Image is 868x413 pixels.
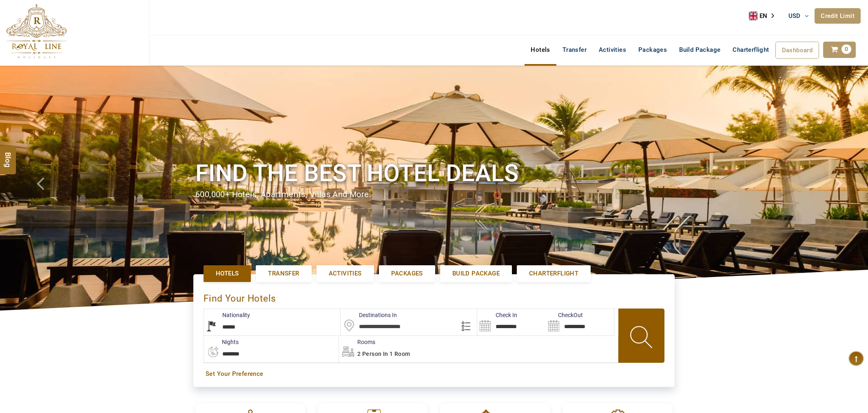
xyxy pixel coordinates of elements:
a: Credit Limit [815,8,861,24]
a: Packages [632,42,673,58]
a: Activities [317,265,374,282]
a: Charterflight [517,265,591,282]
div: Language [749,10,780,22]
label: nights [204,338,239,346]
span: Build Package [452,269,500,278]
span: USD [788,12,801,20]
a: Hotels [204,265,251,282]
span: Hotels [216,269,239,278]
div: Find Your Hotels [204,284,664,309]
a: Packages [379,265,435,282]
a: Set Your Preference [206,370,662,378]
span: Blog [3,152,13,159]
a: Build Package [673,42,726,58]
input: Search [477,309,545,335]
a: Activities [593,42,632,58]
label: Destinations In [341,311,397,319]
a: Transfer [256,265,311,282]
a: 0 [823,42,856,58]
a: Build Package [440,265,512,282]
a: Transfer [556,42,593,58]
h1: Find the best hotel deals [195,158,673,189]
span: 2 Person in 1 Room [357,351,410,357]
span: Charterflight [529,269,578,278]
span: Dashboard [782,47,813,54]
a: EN [749,10,780,22]
input: Search [546,309,614,335]
aside: Language selected: English [749,10,780,22]
label: Rooms [339,338,375,346]
label: Check In [477,311,517,319]
span: Charterflight [733,46,769,53]
span: Packages [391,269,423,278]
div: 600,000+ hotels, apartments, villas and more. [195,189,673,200]
span: Activities [329,269,362,278]
span: 0 [841,44,851,54]
label: Nationality [204,311,250,319]
img: The Royal Line Holidays [6,4,67,59]
span: Transfer [268,269,299,278]
a: Hotels [525,42,556,58]
label: CheckOut [546,311,583,319]
a: Charterflight [726,42,775,58]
